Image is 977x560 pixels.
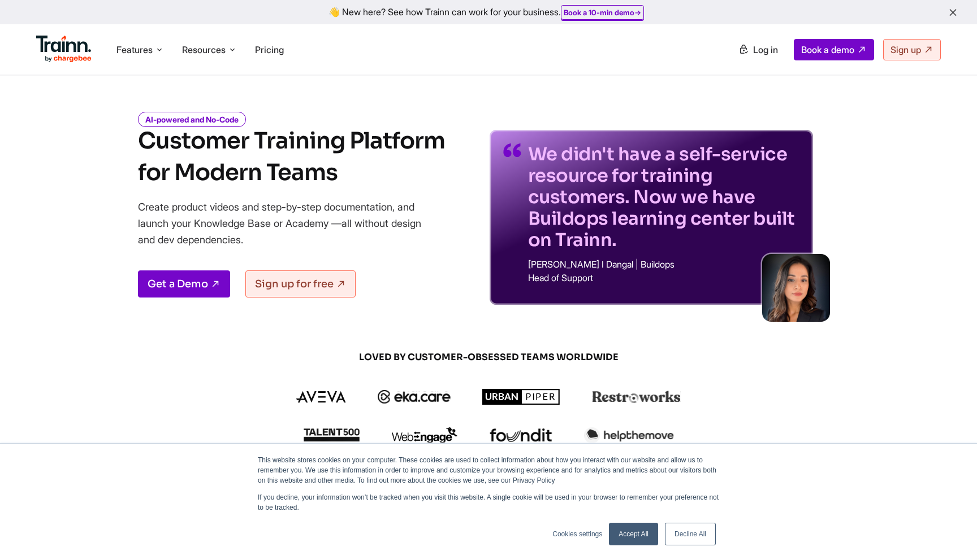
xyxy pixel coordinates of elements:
span: Features [116,43,153,56]
a: Book a demo [794,39,874,60]
span: Book a demo [801,44,854,55]
a: Pricing [255,44,284,55]
a: Book a 10-min demo→ [564,8,641,17]
img: ekacare logo [378,390,451,404]
img: quotes-purple.41a7099.svg [503,143,521,157]
img: helpthemove logo [584,427,674,443]
i: AI-powered and No-Code [138,112,246,127]
img: webengage logo [392,427,457,443]
a: Sign up [883,39,941,60]
img: Trainn Logo [36,36,92,63]
p: This website stores cookies on your computer. These cookies are used to collect information about... [258,455,719,485]
p: Head of Support [528,273,799,282]
span: LOVED BY CUSTOMER-OBSESSED TEAMS WORLDWIDE [217,351,760,364]
img: sabina-buildops.d2e8138.png [762,254,830,322]
img: restroworks logo [592,391,681,403]
p: Create product videos and step-by-step documentation, and launch your Knowledge Base or Academy —... [138,199,438,248]
p: If you decline, your information won’t be tracked when you visit this website. A single cookie wi... [258,492,719,513]
img: foundit logo [489,428,552,442]
p: [PERSON_NAME] I Dangal | Buildops [528,260,799,269]
a: Cookies settings [552,529,602,539]
a: Accept All [609,523,658,545]
span: Resources [182,43,226,56]
img: talent500 logo [303,428,360,442]
img: aveva logo [296,391,346,403]
h1: Customer Training Platform for Modern Teams [138,125,445,189]
span: Log in [753,44,778,55]
img: urbanpiper logo [482,389,560,405]
a: Log in [732,40,785,60]
b: Book a 10-min demo [564,8,634,17]
a: Sign up for free [245,270,356,297]
a: Get a Demo [138,270,230,297]
p: We didn't have a self-service resource for training customers. Now we have Buildops learning cent... [528,143,799,251]
a: Decline All [665,523,716,545]
span: Sign up [890,44,921,55]
div: 👋 New here? See how Trainn can work for your business. [7,7,970,17]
